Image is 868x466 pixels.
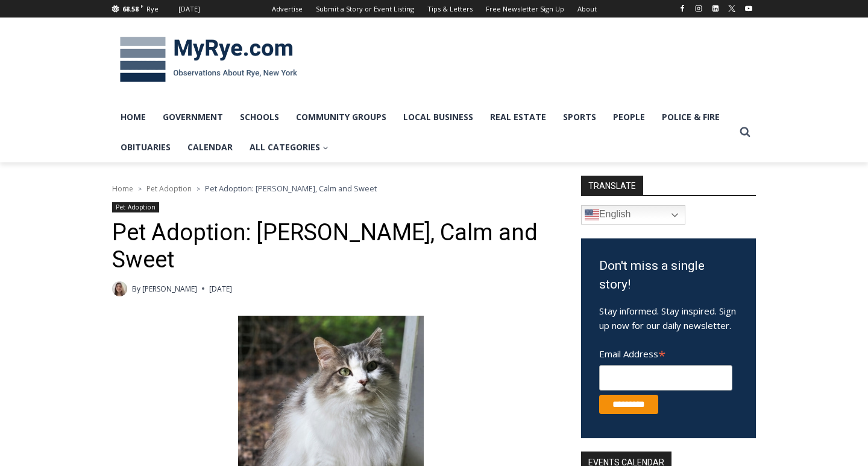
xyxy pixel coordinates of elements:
strong: TRANSLATE [581,176,643,195]
a: Home [112,184,133,194]
a: All Categories [241,132,337,162]
label: Email Address [599,342,732,363]
a: Author image [112,281,127,296]
span: F [140,2,143,9]
img: MyRye.com [112,28,305,91]
h1: Pet Adoption: [PERSON_NAME], Calm and Sweet [112,219,549,274]
a: Linkedin [708,1,723,16]
a: Real Estate [482,102,555,132]
button: View Search Form [734,121,756,143]
div: Rye [146,4,159,14]
a: [PERSON_NAME] [142,284,197,294]
a: Instagram [691,1,706,16]
img: (PHOTO: MyRye.com intern Amélie Coghlan, 2025. Contributed.) [112,281,127,296]
a: Local Business [395,102,482,132]
h3: Don't miss a single story! [599,257,738,295]
span: All Categories [250,141,329,154]
img: en [585,208,599,222]
a: Police & Fire [653,102,728,132]
time: [DATE] [209,283,232,295]
span: By [132,283,140,295]
a: Sports [555,102,605,132]
a: People [605,102,653,132]
span: Pet Adoption: [PERSON_NAME], Calm and Sweet [205,183,377,194]
a: Schools [231,102,288,132]
a: X [725,1,739,16]
p: Stay informed. Stay inspired. Sign up now for our daily newsletter. [599,304,738,333]
a: Calendar [179,132,241,162]
a: Government [154,102,231,132]
a: Pet Adoption [146,184,192,194]
a: English [581,205,685,225]
span: 68.58 [122,4,139,13]
nav: Breadcrumbs [112,182,549,194]
span: > [197,185,200,193]
div: [DATE] [178,4,200,14]
a: YouTube [741,1,756,16]
a: Pet Adoption [112,202,159,212]
a: Community Groups [288,102,395,132]
span: > [138,185,142,193]
nav: Primary Navigation [112,102,734,163]
a: Home [112,102,154,132]
a: Obituaries [112,132,179,162]
a: Facebook [675,1,690,16]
